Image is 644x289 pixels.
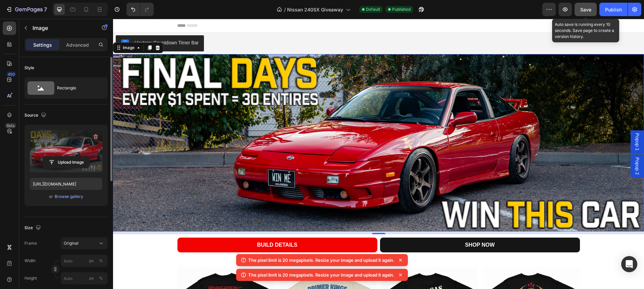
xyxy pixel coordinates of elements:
div: 450 [6,72,16,77]
div: Undo/Redo [126,3,154,16]
button: % [88,274,96,282]
span: Default [366,6,380,12]
p: The pixel limit is 20 megapixels. Resize your image and upload it again. [248,272,394,278]
span: Published [392,6,411,12]
div: % [99,275,103,281]
div: % [99,258,103,264]
p: The pixel limit is 20 megapixels. Resize your image and upload it again. [248,257,394,263]
button: Upload Image [43,156,90,168]
div: Beta [5,123,16,128]
div: Size [24,223,42,233]
p: 7 [44,5,47,13]
iframe: Design area [113,19,644,289]
div: Browse gallery [55,194,83,200]
label: Height [24,275,37,281]
span: Popup 2 [521,138,528,156]
span: Popup 1 [521,114,528,132]
p: Settings [33,41,52,48]
div: Publish [605,6,622,13]
button: % [88,257,96,265]
a: SHOP NOW [267,219,467,234]
span: Save [580,7,591,12]
p: Advanced [66,41,89,48]
div: px [89,258,94,264]
button: Browse gallery [54,193,84,200]
input: https://example.com/image.jpg [30,178,102,190]
button: Publish [599,3,628,16]
input: px% [61,255,108,267]
button: Original [61,237,108,249]
button: Hextom: Countdown Timer Bar [3,16,91,33]
p: SHOP NOW [352,221,382,231]
button: Save [575,3,597,16]
button: px [97,257,105,265]
div: px [89,275,94,281]
p: BUILD DETAILS [144,221,184,231]
div: Source [24,111,48,120]
input: px% [61,272,108,284]
span: / [284,6,286,13]
p: Image [33,24,90,32]
button: px [97,274,105,282]
div: Rectangle [57,80,98,96]
button: 7 [3,3,50,16]
span: or [49,193,53,201]
div: Image [8,26,23,32]
a: BUILD DETAILS [64,219,264,234]
span: Nissan 240SX Giveaway [287,6,343,13]
img: CKCYtc2d5oYDEAE=.png [8,20,16,29]
div: Style [24,65,34,71]
div: Hextom: Countdown Timer Bar [21,20,86,28]
span: Original [64,240,78,246]
label: Width [24,258,36,264]
label: Frame [24,240,37,246]
div: Open Intercom Messenger [621,256,637,272]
